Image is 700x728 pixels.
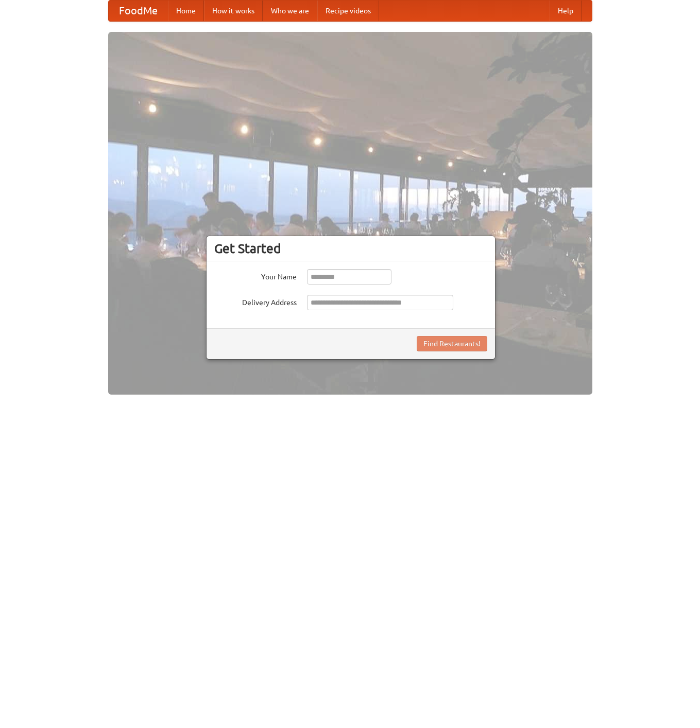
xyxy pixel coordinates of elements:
[204,1,263,21] a: How it works
[214,269,297,282] label: Your Name
[168,1,204,21] a: Home
[214,241,487,256] h3: Get Started
[109,1,168,21] a: FoodMe
[417,336,487,351] button: Find Restaurants!
[214,295,297,308] label: Delivery Address
[263,1,317,21] a: Who we are
[317,1,379,21] a: Recipe videos
[550,1,582,21] a: Help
